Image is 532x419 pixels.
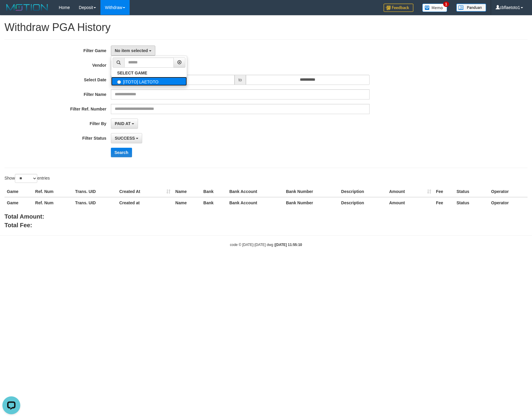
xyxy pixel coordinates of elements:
a: SELECT GAME [111,69,187,77]
th: Name [173,197,201,208]
button: PAID AT [111,119,138,129]
th: Created At [117,186,173,197]
span: to [235,75,246,85]
input: [ITOTO] LAETOTO [117,80,121,84]
th: Ref. Num [33,186,73,197]
b: Total Amount: [4,213,44,220]
th: Bank [201,186,227,197]
th: Trans. UID [73,197,117,208]
th: Status [454,197,489,208]
th: Amount [387,186,434,197]
th: Trans. UID [73,186,117,197]
img: panduan.png [456,4,486,12]
span: No item selected [115,48,148,53]
th: Status [454,186,489,197]
th: Game [4,186,33,197]
th: Amount [387,197,434,208]
b: Total Fee: [4,222,32,228]
strong: [DATE] 11:55:10 [275,243,302,247]
h1: Withdraw PGA History [4,21,528,33]
th: Fee [434,197,454,208]
label: Show entries [4,174,50,183]
th: Bank Account [227,186,283,197]
th: Name [173,186,201,197]
th: Bank Number [283,197,339,208]
th: Ref. Num [33,197,73,208]
small: code © [DATE]-[DATE] dwg | [230,243,302,247]
button: Search [111,148,132,157]
button: Open LiveChat chat widget [2,2,20,20]
img: Button%20Memo.svg [422,4,447,12]
select: Showentries [15,174,37,183]
th: Game [4,197,33,208]
th: Description [339,186,387,197]
button: No item selected [111,46,155,56]
th: Bank Account [227,197,283,208]
img: MOTION_logo.png [4,3,50,12]
th: Operator [489,186,528,197]
img: Feedback.jpg [384,4,413,12]
label: [ITOTO] LAETOTO [111,77,187,86]
th: Fee [434,186,454,197]
span: PAID AT [115,121,131,126]
b: SELECT GAME [117,71,147,75]
span: 1 [443,1,449,7]
th: Bank Number [283,186,339,197]
th: Operator [489,197,528,208]
th: Bank [201,197,227,208]
th: Description [339,197,387,208]
span: SUCCESS [115,136,135,141]
button: SUCCESS [111,133,142,143]
th: Created at [117,197,173,208]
